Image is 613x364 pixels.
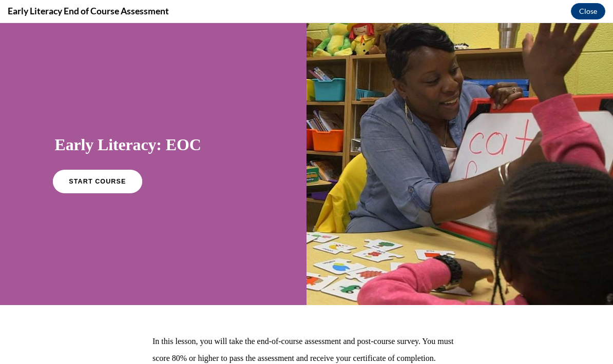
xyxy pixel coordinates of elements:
[152,310,461,343] p: In this lesson, you will take the end-of-course assessment and post-course survey. You must score...
[571,3,605,19] button: Close
[52,147,142,170] a: START COURSE
[55,111,252,132] h1: Early Literacy: EOC
[69,155,126,163] span: START COURSE
[8,5,169,17] h4: Early Literacy End of Course Assessment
